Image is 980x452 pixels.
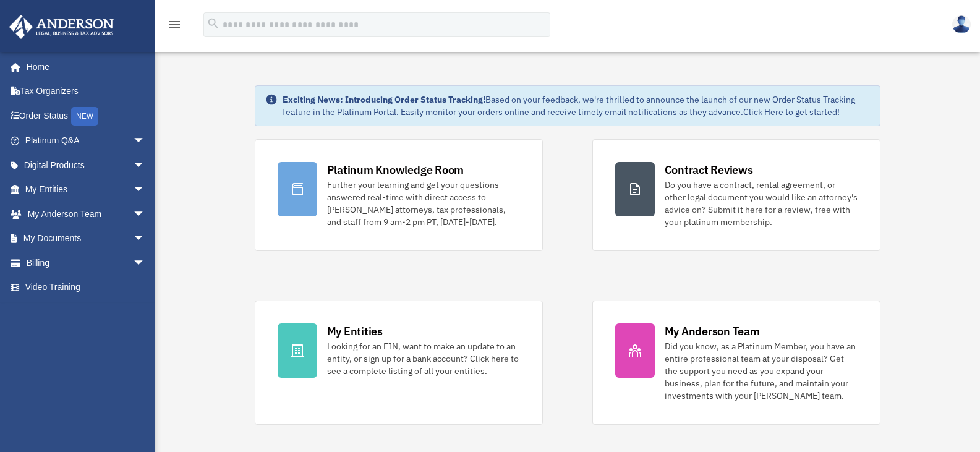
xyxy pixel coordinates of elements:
[9,153,164,177] a: Digital Productsarrow_drop_down
[592,139,880,251] a: Contract Reviews Do you have a contract, rental agreement, or other legal document you would like...
[9,177,164,202] a: My Entitiesarrow_drop_down
[133,177,158,203] span: arrow_drop_down
[9,250,164,275] a: Billingarrow_drop_down
[743,106,840,117] a: Click Here to get started!
[9,129,164,153] a: Platinum Q&Aarrow_drop_down
[9,103,164,129] a: Order StatusNEW
[9,202,164,226] a: My Anderson Teamarrow_drop_down
[71,107,98,126] div: NEW
[9,275,164,300] a: Video Training
[327,340,520,377] div: Looking for an EIN, want to make an update to an entity, or sign up for a bank account? Click her...
[665,323,760,339] div: My Anderson Team
[6,15,117,39] img: Anderson Advisors Platinum Portal
[167,22,182,32] a: menu
[9,79,164,104] a: Tax Organizers
[952,15,971,33] img: User Pic
[207,17,220,30] i: search
[133,226,158,252] span: arrow_drop_down
[255,301,543,425] a: My Entities Looking for an EIN, want to make an update to an entity, or sign up for a bank accoun...
[327,162,464,177] div: Platinum Knowledge Room
[327,323,383,339] div: My Entities
[133,153,158,178] span: arrow_drop_down
[167,17,182,32] i: menu
[327,179,520,228] div: Further your learning and get your questions answered real-time with direct access to [PERSON_NAM...
[665,340,858,402] div: Did you know, as a Platinum Member, you have an entire professional team at your disposal? Get th...
[255,139,543,251] a: Platinum Knowledge Room Further your learning and get your questions answered real-time with dire...
[665,179,858,228] div: Do you have a contract, rental agreement, or other legal document you would like an attorney's ad...
[283,94,485,105] strong: Exciting News: Introducing Order Status Tracking!
[592,301,880,425] a: My Anderson Team Did you know, as a Platinum Member, you have an entire professional team at your...
[9,226,164,251] a: My Documentsarrow_drop_down
[133,250,158,276] span: arrow_drop_down
[283,93,870,118] div: Based on your feedback, we're thrilled to announce the launch of our new Order Status Tracking fe...
[133,202,158,227] span: arrow_drop_down
[9,54,158,79] a: Home
[665,162,753,177] div: Contract Reviews
[133,129,158,154] span: arrow_drop_down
